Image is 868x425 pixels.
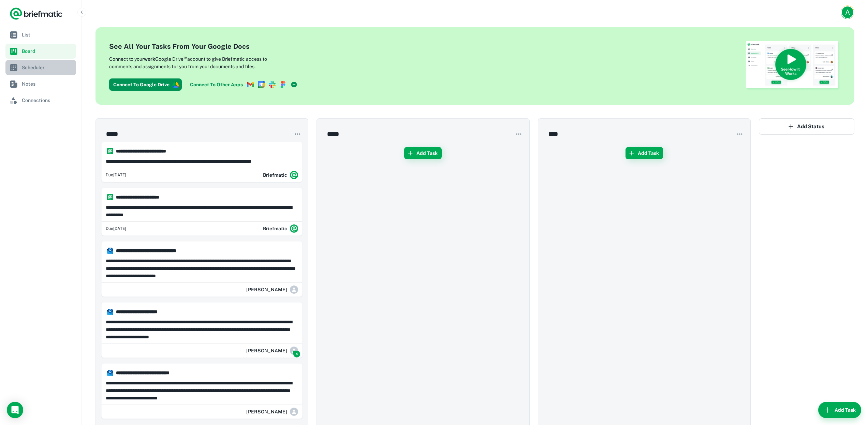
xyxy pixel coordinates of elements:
h6: [PERSON_NAME] [246,347,287,354]
span: Friday, 15 Aug [106,172,126,178]
button: Add Status [759,118,854,135]
img: https://app.briefmatic.com/assets/integrations/microsoftoutlookmail.png [107,248,113,254]
a: Notes [5,76,76,91]
a: Connect To Other Apps [187,78,300,91]
div: Trudy Sears [246,283,298,296]
button: Connect To Google Drive [109,78,182,91]
span: List [22,31,73,39]
a: Logo [10,7,63,20]
a: Connections [5,93,76,108]
sup: ™ [183,55,187,60]
img: https://app.briefmatic.com/assets/integrations/system.png [107,148,113,154]
span: 4 [293,351,300,357]
h6: Briefmatic [263,225,287,232]
p: Connect to your Google Drive account to give Briefmatic access to comments and assignments for yo... [109,54,290,70]
div: Abby Hayton [246,405,298,419]
div: A [842,6,853,18]
span: Connections [22,97,73,104]
button: Add Task [626,147,663,159]
a: Scheduler [5,60,76,75]
img: system.png [290,171,298,179]
button: Add Task [818,402,861,418]
h6: [PERSON_NAME] [246,286,287,293]
img: https://app.briefmatic.com/assets/integrations/microsoftoutlookmail.png [107,309,113,315]
h6: Briefmatic [263,171,287,179]
div: Briefmatic [263,222,298,235]
b: work [144,56,155,62]
span: Notes [22,80,73,88]
div: Open Intercom Messenger [7,402,23,418]
div: Karen Blade [246,344,298,357]
span: Scheduler [22,64,73,71]
span: Friday, 15 Aug [106,225,126,232]
a: Board [5,44,76,59]
button: Account button [841,5,854,19]
img: system.png [290,224,298,233]
span: Board [22,47,73,55]
img: https://app.briefmatic.com/assets/integrations/microsoftoutlookmail.png [107,370,113,376]
img: See How Briefmatic Works [745,41,841,91]
a: List [5,27,76,42]
h4: See All Your Tasks From Your Google Docs [109,41,300,52]
div: Briefmatic [263,168,298,182]
img: https://app.briefmatic.com/assets/integrations/system.png [107,194,113,200]
h6: [PERSON_NAME] [246,408,287,415]
button: Add Task [404,147,442,159]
